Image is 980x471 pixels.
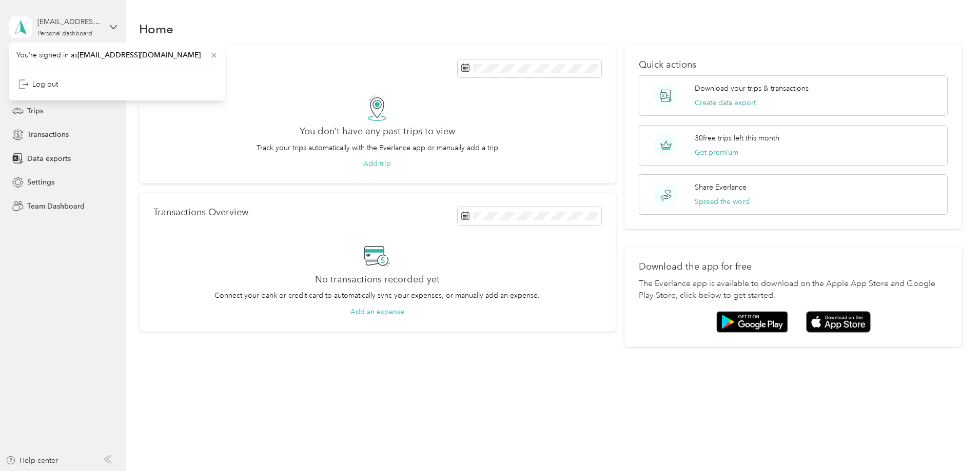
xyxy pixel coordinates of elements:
div: Log out [18,79,58,90]
button: Get premium [695,147,738,158]
button: Add an expense [350,306,404,317]
p: Share Everlance [695,182,747,193]
p: Download your trips & transactions [695,83,809,94]
p: Transactions Overview [153,207,248,218]
span: Team Dashboard [27,201,85,212]
span: You’re signed in as [16,50,218,60]
button: Create data export [695,97,756,108]
button: Add trip [363,158,391,169]
span: Transactions [27,129,69,140]
span: [EMAIL_ADDRESS][DOMAIN_NAME] [77,51,201,59]
p: Connect your bank or credit card to automatically sync your expenses, or manually add an expense. [214,290,540,301]
h2: No transactions recorded yet [315,274,440,285]
img: Google play [716,311,788,333]
span: Settings [27,177,54,188]
img: App store [806,311,871,333]
p: The Everlance app is available to download on the Apple App Store and Google Play Store, click be... [639,278,948,302]
iframe: Everlance-gr Chat Button Frame [923,414,980,471]
p: 30 free trips left this month [695,133,779,144]
span: Data exports [27,153,71,164]
p: Track your trips automatically with the Everlance app or manually add a trip [257,142,498,153]
div: [EMAIL_ADDRESS][DOMAIN_NAME] [37,16,102,27]
div: Personal dashboard [37,31,92,37]
span: Trips [27,106,43,116]
button: Spread the word [695,196,750,207]
h1: Home [139,24,173,34]
button: Help center [6,455,58,466]
h2: You don’t have any past trips to view [300,126,455,137]
p: Download the app for free [639,261,948,272]
p: Quick actions [639,59,948,70]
